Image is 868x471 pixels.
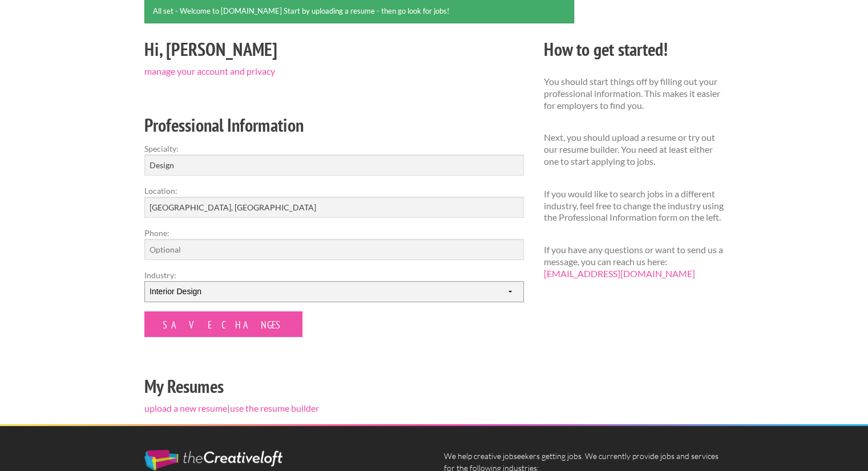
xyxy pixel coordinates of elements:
[144,185,524,197] label: Location:
[544,76,724,111] p: You should start things off by filling out your professional information. This makes it easier fo...
[144,450,282,470] img: The Creative Loft
[544,268,695,279] a: [EMAIL_ADDRESS][DOMAIN_NAME]
[144,197,524,218] input: e.g. New York, NY
[135,35,534,424] div: |
[144,227,524,239] label: Phone:
[144,66,275,76] a: manage your account and privacy
[230,403,319,413] a: use the resume builder
[144,373,524,399] h2: My Resumes
[144,269,524,281] label: Industry:
[544,36,724,62] h2: How to get started!
[144,403,227,413] a: upload a new resume
[144,143,524,155] label: Specialty:
[144,36,524,62] h2: Hi, [PERSON_NAME]
[544,132,724,167] p: Next, you should upload a resume or try out our resume builder. You need at least either one to s...
[144,239,524,260] input: Optional
[144,311,302,337] input: Save Changes
[544,188,724,224] p: If you would like to search jobs in a different industry, feel free to change the industry using ...
[144,112,524,138] h2: Professional Information
[544,244,724,279] p: If you have any questions or want to send us a message, you can reach us here:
